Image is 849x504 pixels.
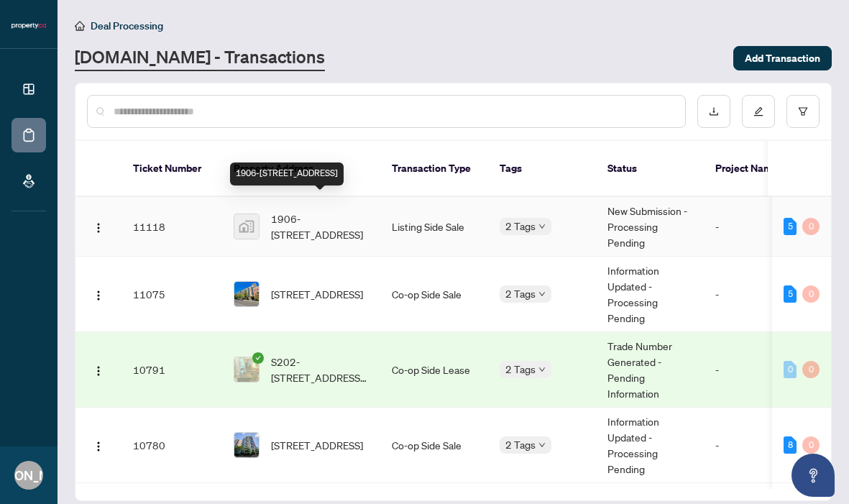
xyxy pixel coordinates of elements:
img: Logo [93,365,104,377]
td: 11118 [121,197,222,257]
td: Co-op Side Lease [380,332,488,408]
span: Add Transaction [745,47,820,70]
img: thumbnail-img [234,214,259,239]
span: 1906-[STREET_ADDRESS] [271,211,369,242]
span: Deal Processing [91,19,163,32]
td: Information Updated - Processing Pending [596,408,704,483]
a: [DOMAIN_NAME] - Transactions [75,45,325,71]
span: [STREET_ADDRESS] [271,286,363,302]
th: Property Address [222,141,380,197]
button: Add Transaction [733,46,832,70]
span: [STREET_ADDRESS] [271,437,363,453]
th: Ticket Number [121,141,222,197]
span: edit [753,106,763,116]
button: filter [786,95,820,128]
span: download [709,106,719,116]
span: 2 Tags [505,285,536,302]
img: thumbnail-img [234,357,259,382]
th: Transaction Type [380,141,488,197]
span: down [538,441,546,449]
th: Tags [488,141,596,197]
td: 11075 [121,257,222,332]
span: filter [798,106,808,116]
div: 8 [784,436,797,454]
td: - [704,408,790,483]
button: Logo [87,434,110,457]
button: Logo [87,283,110,306]
td: Co-op Side Sale [380,408,488,483]
td: - [704,332,790,408]
td: Trade Number Generated - Pending Information [596,332,704,408]
div: 0 [802,218,820,235]
div: 0 [802,361,820,378]
span: home [75,21,85,31]
td: Co-op Side Sale [380,257,488,332]
span: check-circle [252,352,264,364]
div: 0 [802,436,820,454]
div: 5 [784,285,797,303]
th: Status [596,141,704,197]
span: down [538,290,546,298]
span: 2 Tags [505,436,536,453]
th: Project Name [704,141,790,197]
button: Logo [87,215,110,238]
span: 2 Tags [505,218,536,234]
td: - [704,197,790,257]
td: Information Updated - Processing Pending [596,257,704,332]
button: download [697,95,730,128]
td: 10780 [121,408,222,483]
img: logo [12,22,46,30]
div: 5 [784,218,797,235]
span: down [538,366,546,373]
button: Open asap [791,454,835,497]
img: thumbnail-img [234,433,259,457]
td: New Submission - Processing Pending [596,197,704,257]
img: Logo [93,222,104,234]
td: 10791 [121,332,222,408]
img: Logo [93,441,104,452]
img: Logo [93,290,104,301]
img: thumbnail-img [234,282,259,306]
div: 0 [784,361,797,378]
span: 2 Tags [505,361,536,377]
div: 0 [802,285,820,303]
button: Logo [87,358,110,381]
button: edit [742,95,775,128]
span: S202-[STREET_ADDRESS][PERSON_NAME] [271,354,369,385]
div: 1906-[STREET_ADDRESS] [230,162,344,185]
td: Listing Side Sale [380,197,488,257]
td: - [704,257,790,332]
span: down [538,223,546,230]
